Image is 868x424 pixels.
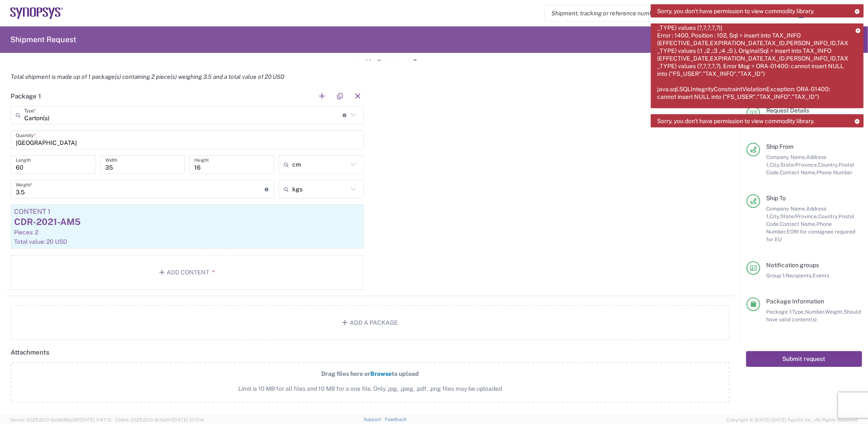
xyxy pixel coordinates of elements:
[770,213,780,219] span: City,
[766,154,806,160] span: Company Name,
[10,417,112,422] span: Server: 2025.20.0-5efa686e39f
[766,205,806,212] span: Company Name,
[321,370,370,377] span: Drag files here or
[766,309,792,315] span: Package 1:
[792,309,805,315] span: Type,
[392,370,419,377] span: to upload
[766,143,793,150] span: Ship From
[766,195,786,202] span: Ship To
[14,228,360,236] div: Pieces: 2
[813,272,829,279] span: Events
[657,7,814,15] span: Sorry, you don't have permission to view commodity library.
[363,417,385,422] a: Support
[766,272,786,279] span: Group 1:
[10,35,76,45] h2: Shipment Request
[727,416,858,424] span: Copyright © [DATE]-[DATE] Agistix Inc., All Rights Reserved
[385,417,407,422] a: Feedback
[370,370,392,377] span: Browse
[780,221,816,227] span: Contact Name,
[780,169,816,176] span: Contact Name,
[825,309,844,315] span: Weight,
[11,92,41,101] h2: Package 1
[173,417,204,422] span: [DATE] 12:11:14
[770,162,780,168] span: City,
[818,213,839,219] span: Country,
[657,117,814,125] span: Sorry, you don't have permission to view commodity library.
[818,162,839,168] span: Country,
[805,309,825,315] span: Number,
[14,238,360,245] div: Total value: 20 USD
[14,216,360,228] div: CDR-2021-AM5
[786,272,813,279] span: Recipients,
[29,384,711,393] span: Limit is 10 MB for all files and 10 MB for a one file. Only .jpg, .jpeg, .pdf, .png files may be ...
[746,351,862,367] button: Submit request
[11,348,49,357] h2: Attachments
[780,213,818,219] span: State/Province,
[115,417,204,422] span: Client: 2025.20.0-8c6e0cf
[11,305,730,340] button: Add a Package
[4,73,291,80] em: Total shipment is made up of 1 package(s) containing 2 piece(s) weighing 3.5 and a total value of...
[766,262,819,268] span: Notification groups
[816,169,853,176] span: Phone Number
[80,417,112,422] span: [DATE] 11:47:12
[14,208,360,216] div: Content 1
[766,228,855,242] span: EORI for consignee required for EU
[11,255,364,290] button: Add Content*
[545,5,766,21] input: Shipment, tracking or reference number
[766,298,824,305] span: Package Information
[780,162,818,168] span: State/Province,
